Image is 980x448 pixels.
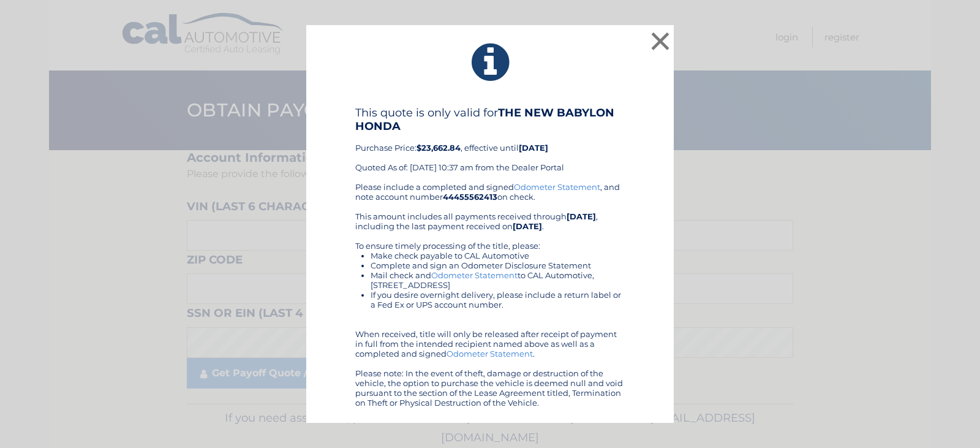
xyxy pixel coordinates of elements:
a: Odometer Statement [431,270,518,280]
b: 44455562413 [443,192,497,202]
b: [DATE] [513,221,542,231]
button: × [648,29,673,53]
b: [DATE] [567,211,596,221]
b: $23,662.84 [417,143,461,153]
b: [DATE] [519,143,548,153]
li: If you desire overnight delivery, please include a return label or a Fed Ex or UPS account number. [371,290,625,309]
h4: This quote is only valid for [355,106,625,133]
a: Odometer Statement [447,349,533,359]
b: THE NEW BABYLON HONDA [355,106,614,133]
a: Odometer Statement [514,182,600,192]
div: Purchase Price: , effective until Quoted As of: [DATE] 10:37 am from the Dealer Portal [355,106,625,182]
li: Complete and sign an Odometer Disclosure Statement [371,260,625,270]
li: Mail check and to CAL Automotive, [STREET_ADDRESS] [371,270,625,290]
li: Make check payable to CAL Automotive [371,251,625,260]
div: Please include a completed and signed , and note account number on check. This amount includes al... [355,182,625,408]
